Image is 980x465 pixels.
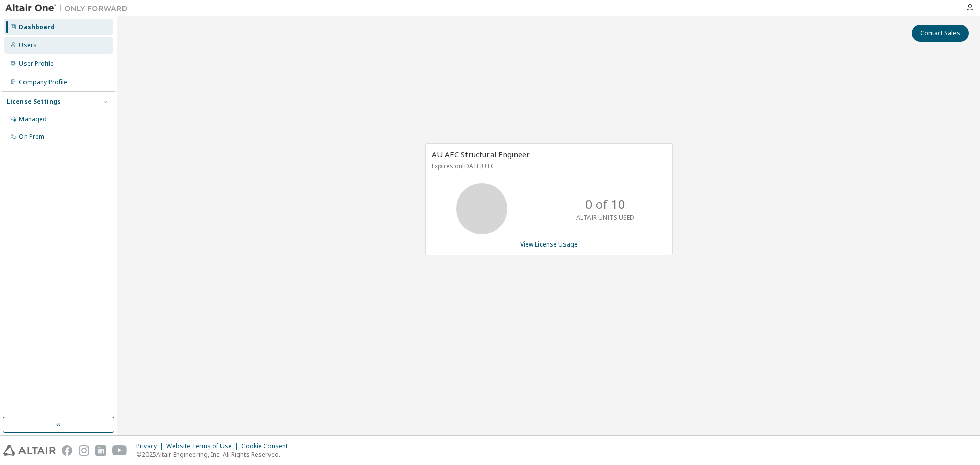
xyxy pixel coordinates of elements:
[3,445,56,456] img: altair_logo.svg
[95,445,106,456] img: linkedin.svg
[19,23,55,31] div: Dashboard
[241,442,294,450] div: Cookie Consent
[19,60,54,68] div: User Profile
[912,25,969,42] button: Contact Sales
[585,195,625,213] p: 0 of 10
[432,149,530,159] span: AU AEC Structural Engineer
[520,240,578,249] a: View License Usage
[62,445,72,456] img: facebook.svg
[19,78,67,86] div: Company Profile
[136,442,166,450] div: Privacy
[19,115,47,124] div: Managed
[576,213,634,222] p: ALTAIR UNITS USED
[19,133,44,141] div: On Prem
[79,445,89,456] img: instagram.svg
[7,97,61,106] div: License Settings
[19,41,37,50] div: Users
[5,3,133,13] img: Altair One
[432,162,664,170] p: Expires on [DATE] UTC
[136,450,294,459] p: © 2025 Altair Engineering, Inc. All Rights Reserved.
[112,445,127,456] img: youtube.svg
[166,442,241,450] div: Website Terms of Use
